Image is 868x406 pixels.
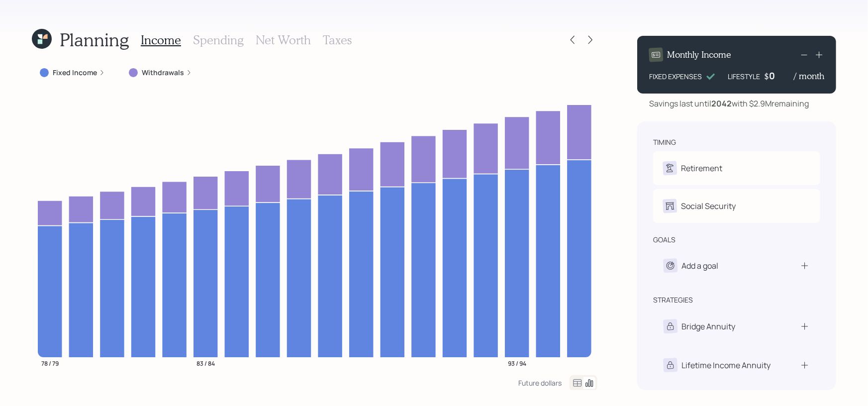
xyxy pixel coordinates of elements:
h1: Planning [60,29,129,50]
div: strategies [653,295,693,305]
tspan: 78 / 79 [41,359,59,368]
h3: Taxes [323,33,352,47]
h3: Net Worth [256,33,311,47]
tspan: 93 / 94 [508,359,526,368]
div: Add a goal [681,260,718,272]
label: Withdrawals [142,68,184,78]
b: 2042 [711,98,732,109]
div: 0 [769,70,794,82]
div: timing [653,137,676,147]
div: LIFESTYLE [728,71,760,82]
h4: / month [794,71,824,82]
h4: Monthly Income [667,49,731,60]
div: FIXED EXPENSES [649,71,702,82]
div: Bridge Annuity [681,320,735,332]
div: Savings last until with $2.9M remaining [649,98,809,109]
div: Future dollars [518,378,562,388]
h4: $ [764,71,769,82]
div: Social Security [681,200,736,212]
h3: Spending [193,33,244,47]
div: Retirement [681,162,722,174]
h3: Income [141,33,181,47]
label: Fixed Income [53,68,97,78]
div: Lifetime Income Annuity [681,359,771,371]
div: goals [653,235,675,245]
tspan: 83 / 84 [196,359,215,368]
